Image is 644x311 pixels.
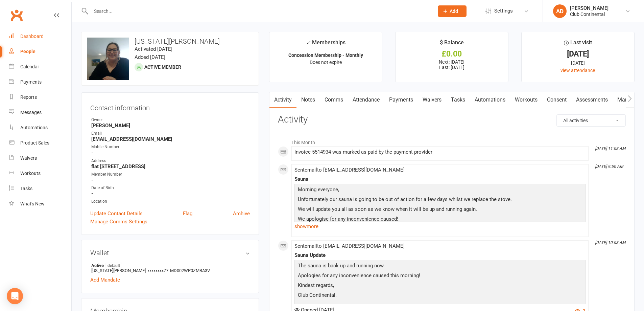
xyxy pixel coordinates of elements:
[288,52,363,58] strong: Concession Membership - Monthly
[306,38,345,51] div: Memberships
[20,49,35,54] div: People
[528,50,628,58] div: [DATE]
[438,5,467,17] button: Add
[9,59,71,74] a: Calendar
[20,110,42,115] div: Messages
[348,92,384,108] a: Attendance
[278,114,626,125] h3: Activity
[20,201,45,206] div: What's New
[294,243,405,249] span: Sent email to [EMAIL_ADDRESS][DOMAIN_NAME]
[91,123,250,129] strong: [PERSON_NAME]
[9,29,71,44] a: Dashboard
[90,218,147,226] a: Manage Comms Settings
[560,68,595,73] a: view attendance
[595,146,625,151] i: [DATE] 11:08 AM
[294,176,586,182] div: Sauna
[9,74,71,90] a: Payments
[9,105,71,120] a: Messages
[296,291,584,301] p: Club Continental.
[384,92,418,108] a: Payments
[9,90,71,105] a: Reports
[90,249,250,257] h3: Wallet
[9,44,71,59] a: People
[20,125,48,130] div: Automations
[296,185,584,195] p: Morning everyone,
[553,4,567,18] div: AD
[20,171,41,176] div: Workouts
[91,136,250,142] strong: [EMAIL_ADDRESS][DOMAIN_NAME]
[402,50,502,58] div: £0.00
[595,240,625,245] i: [DATE] 10:03 AM
[20,186,32,191] div: Tasks
[147,268,168,273] span: xxxxxxxx77
[570,5,609,11] div: [PERSON_NAME]
[306,40,310,46] i: ✓
[91,263,246,268] strong: Active
[135,54,165,60] time: Added [DATE]
[90,262,250,274] li: [US_STATE][PERSON_NAME]
[296,92,320,108] a: Notes
[144,64,181,70] span: Active member
[310,60,342,65] span: Does not expire
[294,222,586,231] a: show more
[91,150,250,156] strong: -
[595,164,623,169] i: [DATE] 9:50 AM
[20,34,44,39] div: Dashboard
[87,38,129,80] img: image1715270905.png
[90,102,250,112] h3: Contact information
[91,185,250,191] div: Date of Birth
[9,120,71,135] a: Automations
[91,191,250,197] strong: -
[440,38,464,50] div: $ Balance
[20,79,42,85] div: Payments
[510,92,542,108] a: Workouts
[9,135,71,151] a: Product Sales
[446,92,470,108] a: Tasks
[233,209,250,218] a: Archive
[7,288,23,304] div: Open Intercom Messenger
[91,144,250,150] div: Mobile Number
[294,252,586,258] div: Sauna Update
[278,135,626,146] li: This Month
[91,163,250,170] strong: flat [STREET_ADDRESS]
[418,92,446,108] a: Waivers
[91,130,250,137] div: Email
[296,281,584,291] p: Kindest regards,
[105,263,122,268] span: default
[402,59,502,70] p: Next: [DATE] Last: [DATE]
[20,140,49,146] div: Product Sales
[91,198,250,205] div: Location
[20,155,37,161] div: Waivers
[90,276,120,284] a: Add Mandate
[135,46,172,52] time: Activated [DATE]
[91,177,250,183] strong: -
[20,64,39,69] div: Calendar
[91,171,250,178] div: Member Number
[296,262,584,271] p: The sauna is back up and running now.
[20,94,37,100] div: Reports
[296,195,584,205] p: Unfortunately our sauna is going to be out of action for a few days whilst we replace the stove.
[296,271,584,281] p: Apologies for any inconvenience caused this morning!
[89,6,429,16] input: Search...
[8,7,25,24] a: Clubworx
[571,92,613,108] a: Assessments
[294,149,586,155] div: Invoice 5514934 was marked as paid by the payment provider
[9,166,71,181] a: Workouts
[296,205,584,215] p: We will update you all as soon as we know when it will be up and running again.
[294,167,405,173] span: Sent email to [EMAIL_ADDRESS][DOMAIN_NAME]
[564,38,592,50] div: Last visit
[542,92,571,108] a: Consent
[296,215,584,225] p: We apologise for any inconvenience caused!
[183,209,192,218] a: Flag
[494,3,513,19] span: Settings
[9,151,71,166] a: Waivers
[320,92,348,108] a: Comms
[170,268,210,273] span: MD002WP0ZMRA3V
[570,11,609,17] div: Club Continental
[269,92,296,108] a: Activity
[91,117,250,123] div: Owner
[91,158,250,164] div: Address
[90,209,143,218] a: Update Contact Details
[528,59,628,67] div: [DATE]
[470,92,510,108] a: Automations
